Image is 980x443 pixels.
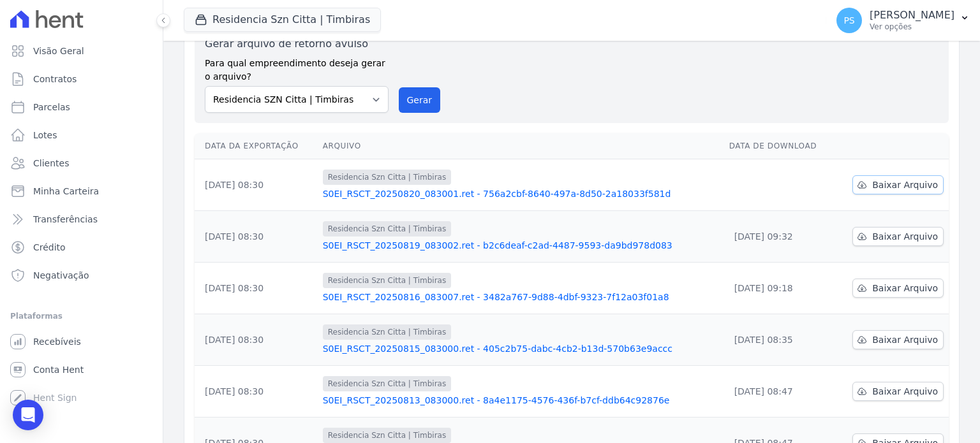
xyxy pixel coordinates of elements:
a: Parcelas [5,94,158,120]
td: [DATE] 08:47 [724,366,835,418]
label: Gerar arquivo de retorno avulso [205,36,389,52]
span: Minha Carteira [33,185,99,198]
a: Clientes [5,150,158,176]
span: Baixar Arquivo [872,282,938,294]
th: Data de Download [724,133,835,159]
span: Baixar Arquivo [872,333,938,346]
a: S0EI_RSCT_20250820_083001.ret - 756a2cbf-8640-497a-8d50-2a18033f581d [323,187,719,200]
div: Open Intercom Messenger [13,400,43,430]
a: S0EI_RSCT_20250815_083000.ret - 405c2b75-dabc-4cb2-b13d-570b63e9accc [323,342,719,355]
a: Conta Hent [5,357,158,382]
span: Baixar Arquivo [872,230,938,243]
a: S0EI_RSCT_20250816_083007.ret - 3482a767-9d88-4dbf-9323-7f12a03f01a8 [323,291,719,303]
a: Crédito [5,235,158,260]
th: Arquivo [318,133,724,159]
a: Recebíveis [5,329,158,354]
button: PS [PERSON_NAME] Ver opções [826,3,980,38]
a: Transferências [5,207,158,232]
span: Residencia Szn Citta | Timbiras [323,324,451,340]
td: [DATE] 08:30 [195,263,318,314]
span: Residencia Szn Citta | Timbiras [323,170,451,185]
button: Gerar [399,87,441,113]
div: Plataformas [10,309,152,324]
button: Residencia Szn Citta | Timbiras [184,8,381,32]
a: S0EI_RSCT_20250819_083002.ret - b2c6deaf-c2ad-4487-9593-da9bd978d083 [323,239,719,252]
td: [DATE] 09:18 [724,263,835,314]
span: Transferências [33,213,98,226]
span: Recebíveis [33,335,81,348]
a: Negativação [5,263,158,288]
a: Contratos [5,66,158,92]
span: Crédito [33,241,66,254]
span: Baixar Arquivo [872,178,938,191]
td: [DATE] 08:30 [195,314,318,366]
span: Parcelas [33,101,70,113]
span: Residencia Szn Citta | Timbiras [323,428,451,443]
span: Lotes [33,129,57,142]
a: Baixar Arquivo [852,330,944,349]
span: Negativação [33,269,89,282]
a: Baixar Arquivo [852,175,944,194]
td: [DATE] 08:30 [195,366,318,418]
p: Ver opções [870,22,954,32]
span: Clientes [33,157,69,170]
a: S0EI_RSCT_20250813_083000.ret - 8a4e1175-4576-436f-b7cf-ddb64c92876e [323,394,719,407]
label: Para qual empreendimento deseja gerar o arquivo? [205,52,389,84]
span: Baixar Arquivo [872,385,938,398]
span: Residencia Szn Citta | Timbiras [323,376,451,391]
td: [DATE] 08:30 [195,159,318,211]
span: Contratos [33,73,77,85]
th: Data da Exportação [195,133,318,159]
td: [DATE] 08:30 [195,211,318,263]
span: Residencia Szn Citta | Timbiras [323,273,451,288]
td: [DATE] 08:35 [724,314,835,366]
a: Minha Carteira [5,178,158,204]
a: Baixar Arquivo [852,227,944,246]
a: Baixar Arquivo [852,382,944,401]
td: [DATE] 09:32 [724,211,835,263]
span: PS [843,16,854,25]
p: [PERSON_NAME] [870,9,954,22]
a: Visão Geral [5,38,158,64]
span: Visão Geral [33,45,84,57]
span: Residencia Szn Citta | Timbiras [323,221,451,236]
a: Baixar Arquivo [852,279,944,298]
a: Lotes [5,122,158,148]
span: Conta Hent [33,363,84,376]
